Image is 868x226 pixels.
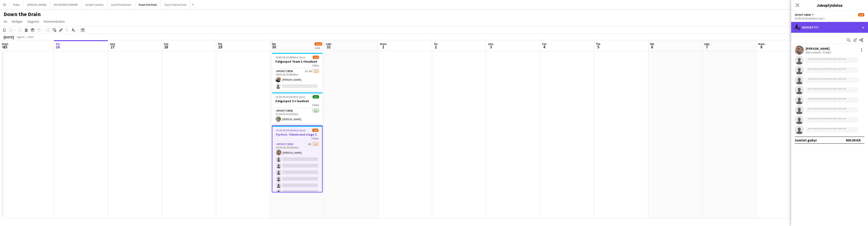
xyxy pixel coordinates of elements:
[791,2,868,8] h3: Jobopfyldelse
[272,132,322,137] h3: Fyrfest. Teknin ned stage 1
[1,44,9,49] span: 25
[704,42,710,46] span: søn.
[312,129,318,132] span: 1/9
[42,19,66,24] a: Kommunikation
[55,44,60,49] span: 26
[313,56,319,59] span: 1/2
[757,44,765,49] span: 8
[218,42,223,46] span: fre.
[12,19,23,24] span: Rediger
[311,137,318,140] span: 1 Rolle
[326,42,332,46] span: søn.
[822,51,832,54] div: 52.8km
[109,44,116,49] span: 27
[4,11,41,18] h1: Down the Drain
[487,44,494,49] span: 3
[649,44,655,49] span: 6
[26,19,41,24] a: Opgaver
[312,64,319,67] span: 1 Rolle
[161,0,190,9] button: Djurs Festival Food
[650,42,655,46] span: lør.
[27,19,39,24] span: Opgaver
[433,44,438,49] span: 2
[541,44,547,49] span: 4
[272,142,322,210] app-card-role: Spoht Crew4I1/923:00-03:30 (4t30m)[PERSON_NAME]
[276,56,305,59] span: 18:45-03:30 (8t45m) (Sun)
[596,42,601,46] span: fre.
[2,42,9,46] span: man.
[795,13,811,16] span: Spoht Crew
[276,129,306,132] span: 23:00-03:30 (4t30m) (Sun)
[4,19,7,24] span: Vis
[272,99,323,103] h3: Følgespot 2 + loadout
[595,44,601,49] span: 5
[703,44,710,49] span: 7
[313,95,319,99] span: 1/1
[164,42,169,46] span: tor.
[858,13,864,16] span: 1/9
[542,42,547,46] span: tor.
[315,46,322,49] div: 3 job
[135,0,161,9] button: Down the Drain
[488,42,494,46] span: ons.
[272,92,323,124] app-job-card: 22:00-03:30 (5t30m) (Sun)1/1Følgespot 2 + loadout1 RolleSpoht Crew1/122:00-03:30 (5t30m)[PERSON_N...
[795,17,864,20] div: 23:00-03:30 (4t30m) (søn.)
[15,35,26,39] span: Uge 35
[56,42,60,46] span: tir.
[272,69,323,91] app-card-role: Spoht Crew1I1A1/218:45-03:30 (8t45m)[PERSON_NAME]
[272,125,323,192] app-job-card: 23:00-03:30 (4t30m) (Sun)1/9Fyrfest. Teknin ned stage 11 RolleSpoht Crew4I1/923:00-03:30 (4t30m)[...
[272,108,323,124] app-card-role: Spoht Crew1/122:00-03:30 (5t30m)[PERSON_NAME]
[4,35,14,39] div: [DATE]
[312,103,319,107] span: 1 Rolle
[110,42,116,46] span: ons.
[107,0,135,9] button: Grenå Pavillionen
[276,95,305,99] span: 22:00-03:30 (5t30m) (Sun)
[217,44,223,49] span: 29
[24,0,50,9] button: [PERSON_NAME]
[44,19,65,24] span: Kommunikation
[325,44,332,49] span: 31
[795,13,814,16] button: Spoht Crew
[795,138,817,142] div: Samlet gebyr
[10,19,25,24] a: Rediger
[272,59,323,64] h3: Følgespot Team 1 +loadout
[806,51,822,54] div: Ikke vurderet
[806,47,832,51] div: [PERSON_NAME]
[846,138,861,142] div: 900.00 KR
[380,42,387,46] span: man.
[758,42,765,46] span: man.
[9,0,24,9] button: Profox
[272,53,323,91] app-job-card: 18:45-03:30 (8t45m) (Sun)1/2Følgespot Team 1 +loadout1 RolleSpoht Crew1I1A1/218:45-03:30 (8t45m)[...
[272,42,276,46] span: lør.
[82,0,107,9] button: Simple Creation
[50,0,82,9] button: SHOWCREW SUBHIRE
[271,44,276,49] span: 30
[163,44,169,49] span: 28
[314,42,322,46] span: 3/12
[434,42,438,46] span: tir.
[28,35,34,39] div: CEST
[2,19,9,24] a: Vis
[791,22,868,33] div: Bekræftet
[379,44,387,49] span: 1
